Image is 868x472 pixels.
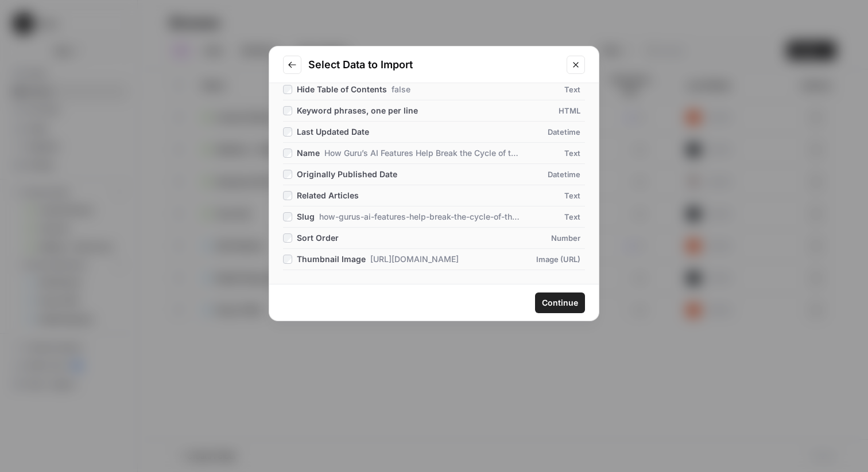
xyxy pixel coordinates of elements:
[516,232,581,244] div: Number
[516,126,581,138] div: Datetime
[297,105,418,116] span: Keyword phrases, one per line
[283,233,292,243] input: Sort Order
[308,57,560,73] h2: Select Data to Import
[392,84,410,95] span: false
[297,169,397,180] span: Originally Published Date
[516,190,581,201] div: Text
[297,147,320,159] span: Name
[297,84,387,95] span: Hide Table of Contents
[283,106,292,115] input: Keyword phrases, one per line
[283,255,292,264] input: Thumbnail Image[URL][DOMAIN_NAME]
[324,147,520,159] span: How Guru’s AI Features Help Break the Cycle of the Infinite Workday
[283,212,292,221] input: Slughow-gurus-ai-features-help-break-the-cycle-of-the-infinite-workday
[542,297,578,309] span: Continue
[283,56,301,74] button: Go to previous step
[283,85,292,94] input: Hide Table of Contentsfalse
[297,253,366,265] span: Thumbnail Image
[370,253,459,265] span: https://cdn.prod.website-files.com/5da60b8bfc98fdf11111b791/685aaced58fcd86ef589fdb4_!Guru_Info-Over
[516,147,581,159] div: Text
[516,169,581,180] div: Datetime
[319,211,520,223] span: how-gurus-ai-features-help-break-the-cycle-of-the-infinite-workday
[283,127,292,136] input: Last Updated Date
[297,190,359,201] span: Related Articles
[283,191,292,200] input: Related Articles
[535,292,585,313] button: Continue
[297,126,369,138] span: Last Updated Date
[297,211,315,223] span: Slug
[297,232,339,244] span: Sort Order
[516,253,581,265] div: Image (URL)
[516,84,581,95] div: Text
[567,56,585,74] button: Close modal
[283,170,292,179] input: Originally Published Date
[283,149,292,158] input: NameHow Guru’s AI Features Help Break the Cycle of the Infinite Workday
[516,211,581,223] div: Text
[516,105,581,116] div: HTML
